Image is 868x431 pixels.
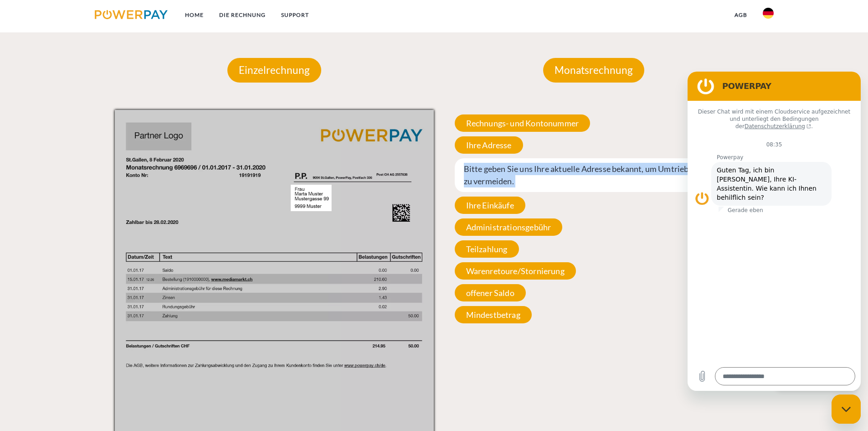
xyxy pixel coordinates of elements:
a: agb [727,7,755,23]
img: logo-powerpay.svg [95,10,168,19]
iframe: Messaging-Fenster [688,72,861,391]
span: Teilzahlung [455,240,519,258]
a: DIE RECHNUNG [211,7,273,23]
p: Einzelrechnung [227,58,321,83]
a: Home [177,7,211,23]
span: Ihre Einkäufe [455,197,525,214]
span: Bitte geben Sie uns Ihre aktuelle Adresse bekannt, um Umtriebskosten zu vermeiden. [455,158,733,192]
img: de [763,8,774,19]
p: Monatsrechnung [543,58,644,83]
span: Mindestbetrag [455,306,532,323]
span: Warenretoure/Stornierung [455,262,576,280]
a: SUPPORT [273,7,317,23]
span: Administrationsgebühr [455,218,563,236]
iframe: Schaltfläche zum Öffnen des Messaging-Fensters; Konversation läuft [832,395,861,424]
span: Ihre Adresse [455,136,523,154]
span: offener Saldo [455,284,526,301]
span: Rechnungs- und Kontonummer [455,114,591,132]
